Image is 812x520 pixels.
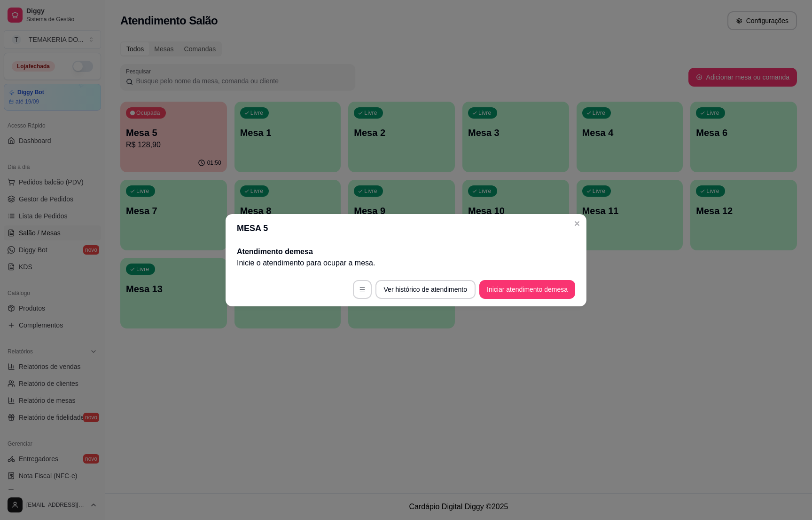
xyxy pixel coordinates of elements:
[375,280,476,299] button: Ver histórico de atendimento
[570,216,585,231] button: Close
[479,280,575,299] button: Iniciar atendimento demesa
[226,214,586,242] header: MESA 5
[237,246,575,257] h2: Atendimento de mesa
[237,257,575,269] p: Inicie o atendimento para ocupar a mesa .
